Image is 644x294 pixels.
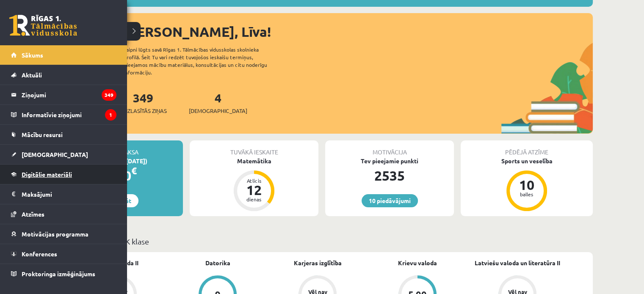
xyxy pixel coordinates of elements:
[22,210,44,218] span: Atzīmes
[241,197,267,202] div: dienas
[475,258,560,267] a: Latviešu valoda un literatūra II
[119,107,167,115] span: Neizlasītās ziņas
[362,194,418,207] a: 10 piedāvājumi
[22,250,57,258] span: Konferences
[189,107,247,115] span: [DEMOGRAPHIC_DATA]
[11,244,116,264] a: Konferences
[461,157,593,165] div: Sports un veselība
[11,105,116,124] a: Informatīvie ziņojumi1
[54,236,589,247] p: Mācību plāns 12.b3 JK klase
[131,165,137,177] span: €
[461,140,593,157] div: Pēdējā atzīme
[398,258,437,267] a: Krievu valoda
[22,270,95,278] span: Proktoringa izmēģinājums
[22,184,116,204] legend: Maksājumi
[9,15,77,36] a: Rīgas 1. Tālmācības vidusskola
[105,109,116,121] i: 1
[11,184,116,204] a: Maksājumi
[514,178,539,192] div: 10
[22,151,88,158] span: [DEMOGRAPHIC_DATA]
[461,157,593,212] a: Sports un veselība 10 balles
[22,230,88,238] span: Motivācijas programma
[11,85,116,104] a: Ziņojumi349
[123,22,593,42] div: [PERSON_NAME], Līva!
[325,157,454,165] div: Tev pieejamie punkti
[190,157,318,165] div: Matemātika
[11,264,116,283] a: Proktoringa izmēģinājums
[11,125,116,144] a: Mācību resursi
[11,165,116,184] a: Digitālie materiāli
[190,157,318,212] a: Matemātika Atlicis 12 dienas
[11,145,116,164] a: [DEMOGRAPHIC_DATA]
[189,90,247,115] a: 4[DEMOGRAPHIC_DATA]
[294,258,342,267] a: Karjeras izglītība
[11,224,116,244] a: Motivācijas programma
[22,51,43,59] span: Sākums
[325,140,454,157] div: Motivācija
[124,46,282,76] div: Laipni lūgts savā Rīgas 1. Tālmācības vidusskolas skolnieka profilā. Šeit Tu vari redzēt tuvojošo...
[325,165,454,186] div: 2535
[11,204,116,224] a: Atzīmes
[102,89,116,101] i: 349
[190,140,318,157] div: Tuvākā ieskaite
[514,192,539,197] div: balles
[119,90,167,115] a: 349Neizlasītās ziņas
[22,131,63,138] span: Mācību resursi
[22,170,72,178] span: Digitālie materiāli
[22,71,42,79] span: Aktuāli
[22,85,116,104] legend: Ziņojumi
[205,258,230,267] a: Datorika
[11,45,116,65] a: Sākums
[11,65,116,85] a: Aktuāli
[241,183,267,197] div: 12
[241,178,267,183] div: Atlicis
[22,105,116,124] legend: Informatīvie ziņojumi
